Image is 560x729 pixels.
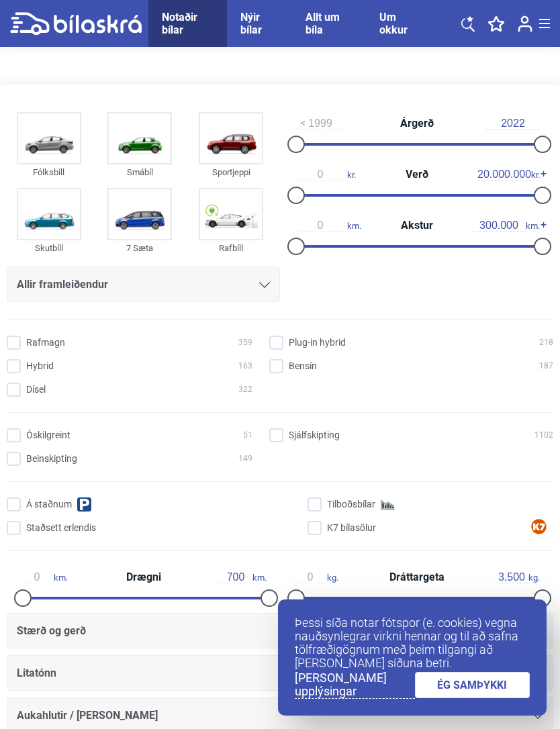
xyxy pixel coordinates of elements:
[238,336,252,350] span: 359
[386,572,448,583] span: Dráttargeta
[17,622,86,640] span: Stærð og gerð
[398,220,436,231] span: Akstur
[293,571,338,583] span: kg.
[472,220,540,232] span: km.
[26,497,72,512] span: Á staðnum
[238,452,252,466] span: 149
[402,169,432,180] span: Verð
[327,521,376,535] span: K7 bílasölur
[17,706,158,725] span: Aukahlutir / [PERSON_NAME]
[219,571,267,583] span: km.
[293,220,361,232] span: km.
[534,428,553,442] span: 1102
[26,359,54,373] span: Hybrid
[107,240,172,256] div: 7 Sæta
[199,240,263,256] div: Rafbíll
[495,571,540,583] span: kg.
[295,671,415,699] a: [PERSON_NAME] upplýsingar
[539,359,553,373] span: 187
[26,521,96,535] span: Staðsett erlendis
[162,11,214,36] a: Notaðir bílar
[26,428,71,442] span: Óskilgreint
[26,452,77,466] span: Beinskipting
[26,336,65,350] span: Rafmagn
[295,616,530,670] p: Þessi síða notar fótspor (e. cookies) vegna nauðsynlegrar virkni hennar og til að safna tölfræðig...
[107,164,172,180] div: Smábíl
[20,571,68,583] span: km.
[243,428,252,442] span: 51
[293,168,356,181] span: kr.
[123,572,165,583] span: Drægni
[327,497,375,512] span: Tilboðsbílar
[199,164,263,180] div: Sportjeppi
[17,664,56,683] span: Litatónn
[26,383,46,397] span: Dísel
[289,359,317,373] span: Bensín
[240,11,279,36] a: Nýir bílar
[289,428,340,442] span: Sjálfskipting
[238,359,252,373] span: 163
[539,336,553,350] span: 218
[397,118,437,129] span: Árgerð
[238,383,252,397] span: 322
[477,168,540,181] span: kr.
[17,240,81,256] div: Skutbíll
[379,11,421,36] a: Um okkur
[289,336,346,350] span: Plug-in hybrid
[306,11,353,36] a: Allt um bíla
[17,275,108,294] span: Allir framleiðendur
[518,15,532,32] img: user-login.svg
[415,672,530,698] a: ÉG SAMÞYKKI
[17,164,81,180] div: Fólksbíll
